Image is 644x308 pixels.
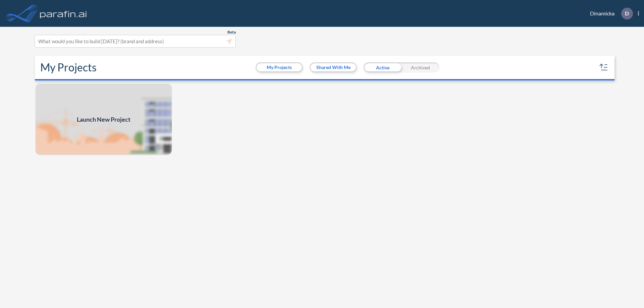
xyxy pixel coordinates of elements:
[580,8,639,19] div: Dinamicka
[40,61,97,74] h2: My Projects
[227,29,236,35] span: Beta
[39,7,88,20] img: logo
[625,10,629,16] p: D
[364,62,401,72] div: Active
[35,83,172,156] a: Launch New Project
[401,62,439,72] div: Archived
[35,83,172,156] img: add
[598,62,609,73] button: sort
[77,115,130,124] span: Launch New Project
[311,63,356,71] button: Shared With Me
[257,63,302,71] button: My Projects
